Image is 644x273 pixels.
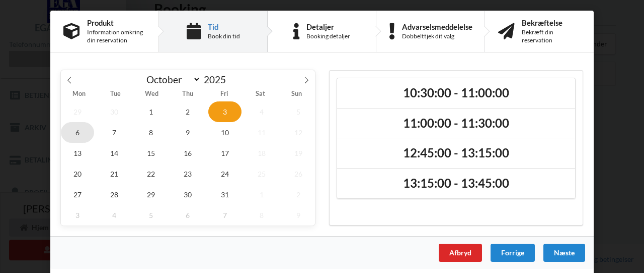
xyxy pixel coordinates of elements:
[402,32,472,40] div: Dobbelttjek dit valg
[201,74,234,85] input: Year
[208,143,242,163] span: October 17, 2025
[134,143,168,163] span: October 15, 2025
[98,101,131,122] span: September 30, 2025
[134,122,168,143] span: October 8, 2025
[61,205,94,226] span: November 3, 2025
[245,101,278,122] span: October 4, 2025
[142,73,201,86] select: Month
[133,91,170,97] span: Wed
[172,143,205,163] span: October 16, 2025
[98,205,131,226] span: November 4, 2025
[282,205,315,226] span: November 9, 2025
[245,205,278,226] span: November 8, 2025
[134,205,168,226] span: November 5, 2025
[282,184,315,205] span: November 2, 2025
[172,205,205,226] span: November 6, 2025
[282,143,315,163] span: October 19, 2025
[172,122,205,143] span: October 9, 2025
[245,184,278,205] span: November 1, 2025
[172,101,205,122] span: October 2, 2025
[61,91,97,97] span: Mon
[208,184,242,205] span: October 31, 2025
[344,116,568,131] h2: 11:00:00 - 11:30:00
[98,143,131,163] span: October 14, 2025
[170,91,206,97] span: Thu
[61,143,94,163] span: October 13, 2025
[208,32,240,40] div: Book din tid
[306,32,350,40] div: Booking detaljer
[87,19,145,27] div: Produkt
[208,122,242,143] span: October 10, 2025
[282,101,315,122] span: October 5, 2025
[208,101,242,122] span: October 3, 2025
[522,28,581,44] div: Bekræft din reservation
[491,244,535,262] div: Forrige
[61,101,94,122] span: September 29, 2025
[206,91,243,97] span: Fri
[279,91,315,97] span: Sun
[245,122,278,143] span: October 11, 2025
[208,163,242,184] span: October 24, 2025
[439,244,482,262] div: Afbryd
[208,23,240,31] div: Tid
[98,184,131,205] span: October 28, 2025
[134,101,168,122] span: October 1, 2025
[208,205,242,226] span: November 7, 2025
[61,184,94,205] span: October 27, 2025
[243,91,279,97] span: Sat
[172,184,205,205] span: October 30, 2025
[522,19,581,27] div: Bekræftelse
[98,163,131,184] span: October 21, 2025
[282,122,315,143] span: October 12, 2025
[245,163,278,184] span: October 25, 2025
[543,244,585,262] div: Næste
[134,163,168,184] span: October 22, 2025
[344,145,568,161] h2: 12:45:00 - 13:15:00
[61,122,94,143] span: October 6, 2025
[282,163,315,184] span: October 26, 2025
[87,28,145,44] div: Information omkring din reservation
[245,143,278,163] span: October 18, 2025
[98,122,131,143] span: October 7, 2025
[344,176,568,191] h2: 13:15:00 - 13:45:00
[306,23,350,31] div: Detaljer
[97,91,133,97] span: Tue
[172,163,205,184] span: October 23, 2025
[344,85,568,101] h2: 10:30:00 - 11:00:00
[61,163,94,184] span: October 20, 2025
[402,23,472,31] div: Advarselsmeddelelse
[134,184,168,205] span: October 29, 2025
